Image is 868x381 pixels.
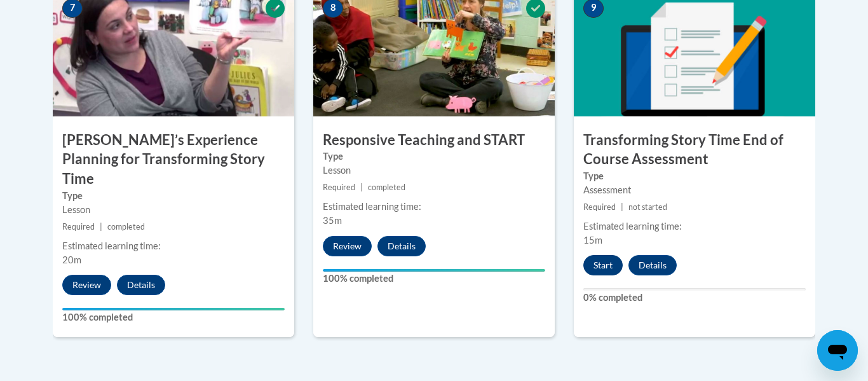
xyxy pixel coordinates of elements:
[583,235,602,246] span: 15m
[583,255,623,275] button: Start
[574,130,815,170] h3: Transforming Story Time End of Course Assessment
[323,215,342,226] span: 35m
[628,202,667,212] span: not started
[323,269,545,272] div: Your progress
[583,291,806,305] label: 0% completed
[100,222,102,232] span: |
[323,163,545,177] div: Lesson
[323,236,372,256] button: Review
[62,275,111,295] button: Review
[62,239,285,253] div: Estimated learning time:
[323,149,545,163] label: Type
[62,310,285,324] label: 100% completed
[368,183,405,192] span: completed
[53,130,294,189] h3: [PERSON_NAME]’s Experience Planning for Transforming Story Time
[583,219,806,233] div: Estimated learning time:
[62,189,285,203] label: Type
[360,183,363,192] span: |
[107,222,145,232] span: completed
[583,202,616,212] span: Required
[313,130,555,150] h3: Responsive Teaching and START
[62,308,285,310] div: Your progress
[323,272,545,286] label: 100% completed
[323,183,355,192] span: Required
[628,255,677,275] button: Details
[583,183,806,197] div: Assessment
[62,254,81,265] span: 20m
[377,236,426,256] button: Details
[62,222,95,232] span: Required
[583,169,806,183] label: Type
[621,202,623,212] span: |
[62,203,285,217] div: Lesson
[117,275,165,295] button: Details
[817,330,858,371] iframe: Button to launch messaging window
[323,200,545,214] div: Estimated learning time:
